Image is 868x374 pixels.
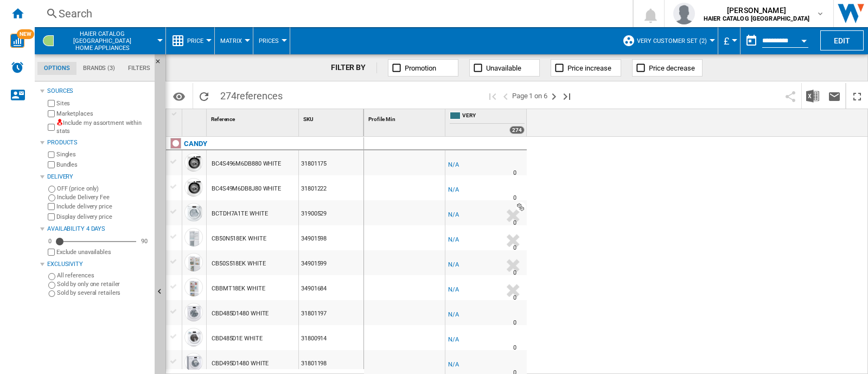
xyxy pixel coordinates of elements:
[513,218,516,229] div: Delivery Time : 0 day
[48,249,55,256] input: Display delivery price
[47,260,150,269] div: Exclusivity
[56,213,150,221] label: Display delivery price
[76,62,122,75] md-tab-item: Brands (3)
[259,27,284,54] button: Prices
[513,293,516,303] div: Delivery Time : 0 day
[824,83,845,109] button: Send this report by email
[368,116,395,122] span: Profile Min
[56,99,150,107] label: Sites
[794,29,814,49] button: Open calendar
[212,201,267,226] div: BCTDH7A1TE WHITE
[802,83,824,109] button: Download in Excel
[155,54,168,74] button: Hide
[448,234,459,245] div: N/A
[237,90,283,102] span: references
[48,194,55,201] input: Include Delivery Fee
[704,5,809,16] span: [PERSON_NAME]
[649,64,695,72] span: Price decrease
[846,83,868,109] button: Maximize
[48,110,55,117] input: Marketplaces
[138,237,150,245] div: 90
[513,343,516,353] div: Delivery Time : 0 day
[637,37,707,45] span: Very customer set (2)
[59,6,604,21] div: Search
[448,259,459,270] div: N/A
[212,176,281,201] div: BC4S49M6DB8J80 WHITE
[60,30,145,52] span: HAIER CATALOG UK:Home appliances
[820,30,864,50] button: Edit
[168,86,190,106] button: Options
[184,137,207,150] div: Click to filter on that brand
[220,27,247,54] button: Matrix
[509,126,525,134] div: 274 offers sold by VERY
[48,282,55,289] input: Sold by only one retailer
[56,110,150,118] label: Marketplaces
[673,3,695,24] img: profile.jpg
[301,109,363,126] div: Sort None
[560,83,573,109] button: Last page
[299,275,363,300] div: 34901684
[567,64,611,72] span: Price increase
[513,318,516,328] div: Delivery Time : 0 day
[632,59,703,77] button: Price decrease
[513,268,516,278] div: Delivery Time : 0 day
[212,151,281,176] div: BC4S496M6DB880 WHITE
[57,289,150,297] label: Sold by several retailers
[448,309,459,320] div: N/A
[187,37,203,45] span: Price
[17,29,34,39] span: NEW
[212,251,265,276] div: CB50S518EK WHITE
[215,83,288,106] span: 274
[499,83,512,109] button: >Previous page
[122,62,157,75] md-tab-item: Filters
[303,116,314,122] span: SKU
[513,168,516,179] div: Delivery Time : 0 day
[212,226,266,251] div: CB50N518EK WHITE
[57,271,150,280] label: All references
[299,200,363,225] div: 31900529
[301,109,363,126] div: SKU Sort None
[48,151,55,159] input: Singles
[448,185,459,195] div: N/A
[57,280,150,288] label: Sold by only one retailer
[48,290,55,297] input: Sold by several retailers
[551,59,621,77] button: Price increase
[469,59,540,77] button: Unavailable
[724,27,735,54] button: £
[56,248,150,256] label: Exclude unavailables
[486,64,521,72] span: Unavailable
[704,15,809,22] b: HAIER CATALOG [GEOGRAPHIC_DATA]
[48,273,55,280] input: All references
[780,83,801,109] button: Share this bookmark with others
[331,62,377,73] div: FILTER BY
[184,109,206,126] div: Sort None
[187,27,209,54] button: Price
[448,160,459,170] div: N/A
[47,138,150,147] div: Products
[209,109,298,126] div: Sort None
[299,225,363,250] div: 34901598
[405,64,436,72] span: Promotion
[718,27,741,54] md-menu: Currency
[486,83,499,109] button: First page
[56,119,150,136] label: Include my assortment within stats
[448,109,527,136] div: VERY 274 offers sold by VERY
[547,83,560,109] button: Next page
[448,359,459,370] div: N/A
[366,109,445,126] div: Sort None
[11,61,24,74] img: alerts-logo.svg
[741,30,762,52] button: md-calendar
[299,150,363,175] div: 31801175
[299,250,363,275] div: 34901599
[48,213,55,220] input: Display delivery price
[56,150,150,159] label: Singles
[57,185,150,193] label: OFF (price only)
[56,161,150,169] label: Bundles
[193,83,215,109] button: Reload
[512,83,547,109] span: Page 1 on 6
[10,34,24,48] img: wise-card.svg
[211,116,235,122] span: Reference
[448,334,459,345] div: N/A
[513,193,516,204] div: Delivery Time : 0 day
